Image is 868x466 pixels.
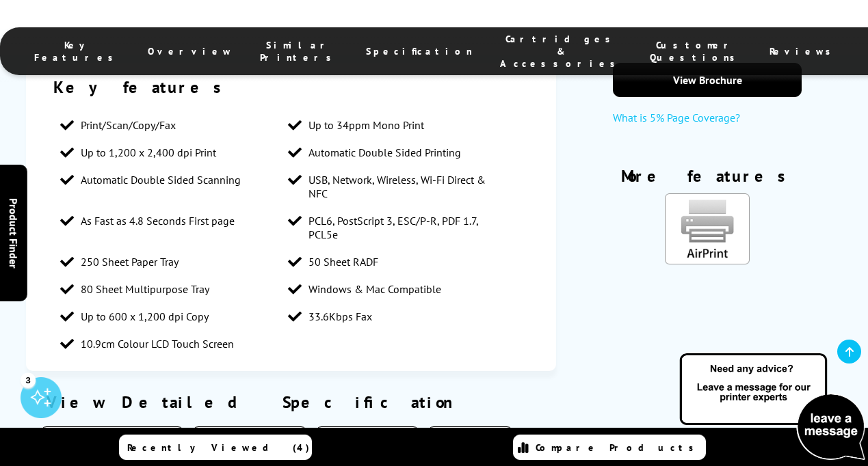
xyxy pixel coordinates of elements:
[81,118,176,132] span: Print/Scan/Copy/Fax
[81,337,234,351] span: 10.9cm Colour LCD Touch Screen
[308,255,378,269] span: 50 Sheet RADF
[34,39,120,64] span: Key Features
[127,441,310,454] span: Recently Viewed (4)
[500,33,622,70] span: Cartridges & Accessories
[81,255,179,269] span: 250 Sheet Paper Tray
[81,146,216,159] span: Up to 1,200 x 2,400 dpi Print
[40,392,542,413] div: View Detailed Specification
[513,435,706,460] a: Compare Products
[676,351,868,463] img: Open Live Chat window
[192,426,308,454] button: Media Handling
[650,39,742,64] span: Customer Questions
[7,198,21,269] span: Product Finder
[40,426,185,454] button: Physical/Dimensions
[148,45,233,57] span: Overview
[260,39,339,64] span: Similar Printers
[53,77,529,98] div: Key features
[81,310,209,323] span: Up to 600 x 1,200 dpi Copy
[308,310,372,323] span: 33.6Kbps Fax
[308,173,502,200] span: USB, Network, Wireless, Wi-Fi Direct & NFC
[665,253,750,267] a: KeyFeatureModal85
[308,118,424,132] span: Up to 34ppm Mono Print
[308,282,441,296] span: Windows & Mac Compatible
[81,173,241,187] span: Automatic Double Sided Scanning
[770,45,838,57] span: Reviews
[308,214,502,241] span: PCL6, PostScript 3, ESC/P-R, PDF 1.7, PCL5e
[315,426,419,454] button: Compatibility
[21,372,36,387] div: 3
[613,165,802,193] div: More features
[665,193,750,265] img: AirPrint
[119,435,312,460] a: Recently Viewed (4)
[81,282,209,296] span: 80 Sheet Multipurpose Tray
[366,45,473,57] span: Specification
[81,214,235,228] span: As Fast as 4.8 Seconds First page
[308,146,461,159] span: Automatic Double Sided Printing
[427,426,514,454] button: Interfaces
[613,111,802,131] a: What is 5% Page Coverage?
[536,441,701,454] span: Compare Products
